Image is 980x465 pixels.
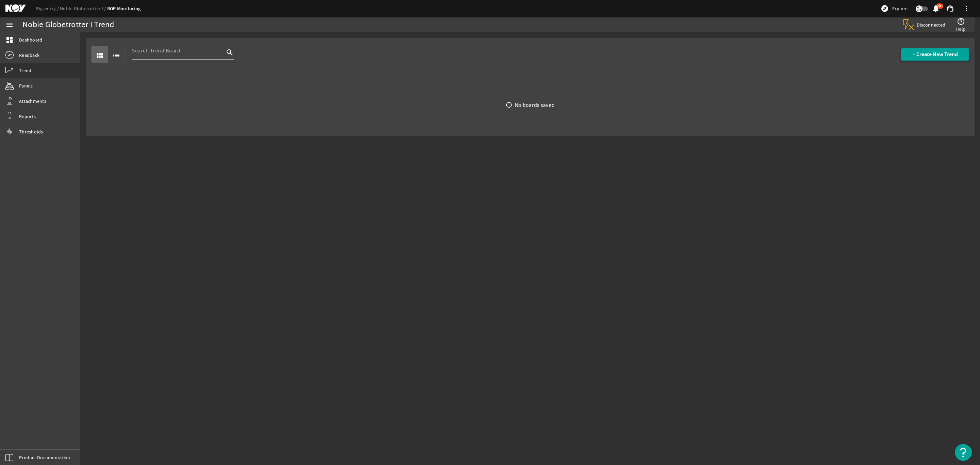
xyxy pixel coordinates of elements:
mat-icon: help_outline [957,17,965,26]
a: Noble Globetrotter I [60,5,107,12]
span: Explore [892,5,908,12]
a: Rigsentry [36,5,60,12]
span: Panels [19,82,33,89]
div: Noble Globetrotter I Trend [22,21,114,28]
mat-icon: view_module [96,51,104,60]
button: Explore [878,3,910,14]
span: Trend [19,67,31,74]
span: Readback [19,52,39,59]
mat-icon: support_agent [946,4,954,13]
button: Open Resource Center [955,444,972,461]
button: more_vert [958,0,975,17]
button: 99+ [932,5,939,12]
i: info_outline [506,102,512,109]
span: Product Documentation [19,454,70,461]
span: + Create New Trend [913,51,958,58]
button: + Create New Trend [901,48,969,61]
input: Search Trend Board [132,47,224,55]
mat-icon: explore [881,4,889,13]
div: No boards saved [515,102,555,109]
i: search [226,48,234,57]
span: Dashboard [19,36,42,43]
mat-icon: notifications [932,4,940,13]
span: Reports [19,113,36,120]
span: Help [956,26,966,32]
mat-icon: menu [5,21,14,29]
mat-icon: dashboard [5,36,14,44]
span: Attachments [19,98,46,105]
a: BOP Monitoring [107,5,141,12]
mat-icon: list [112,51,120,60]
span: Thresholds [19,128,43,135]
span: Disconnected [917,22,946,28]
